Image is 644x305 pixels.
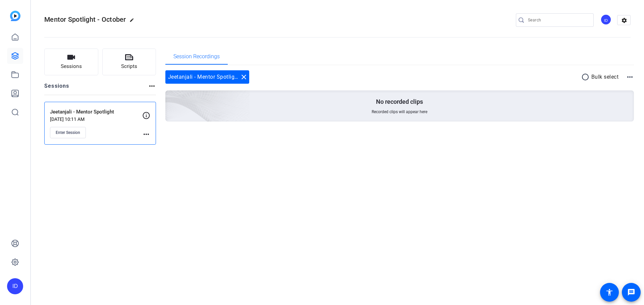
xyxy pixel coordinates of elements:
[56,130,80,135] span: Enter Session
[50,127,86,138] button: Enter Session
[129,18,138,26] mat-icon: edit
[581,73,591,81] mat-icon: radio_button_unchecked
[600,14,611,25] div: ID
[627,288,635,296] mat-icon: message
[10,11,20,21] img: blue-gradient.svg
[605,288,613,296] mat-icon: accessibility
[44,15,126,23] span: Mentor Spotlight - October
[626,73,634,81] mat-icon: more_horiz
[165,70,249,84] div: Jeetanjali - Mentor Spotlight
[7,278,23,294] div: ID
[102,49,156,75] button: Scripts
[61,63,82,70] span: Sessions
[372,109,427,115] span: Recorded clips will appear here
[142,130,150,138] mat-icon: more_horiz
[121,63,137,70] span: Scripts
[591,73,619,81] p: Bulk select
[148,82,156,90] mat-icon: more_horiz
[240,73,248,81] mat-icon: close
[600,14,612,26] ngx-avatar: Itzel Delgado
[44,49,98,75] button: Sessions
[376,98,423,106] p: No recorded clips
[44,82,69,95] h2: Sessions
[618,15,631,25] mat-icon: settings
[90,24,250,169] img: embarkstudio-empty-session.png
[50,108,142,116] p: Jeetanjali - Mentor Spotlight
[50,117,142,122] p: [DATE] 10:11 AM
[528,16,588,24] input: Search
[173,54,220,59] span: Session Recordings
